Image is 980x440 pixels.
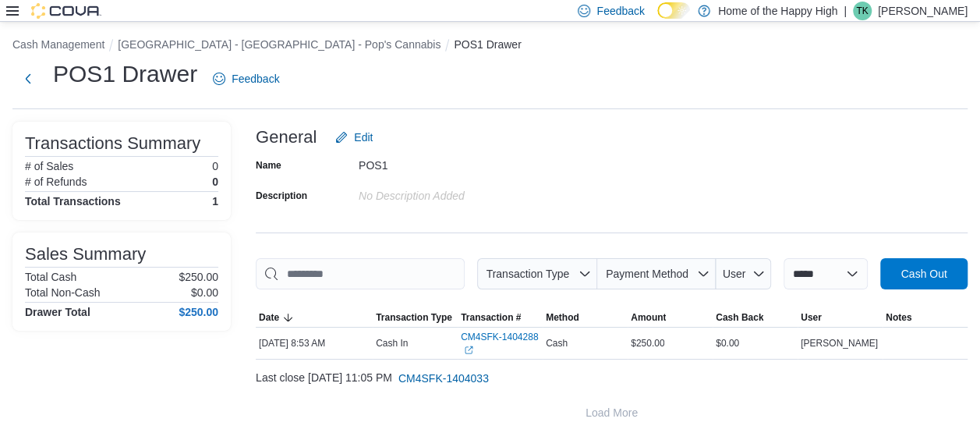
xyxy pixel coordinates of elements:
button: CM4SFK-1404033 [392,363,495,394]
p: Cash In [376,337,408,350]
p: [PERSON_NAME] [878,2,968,20]
div: No Description added [359,183,568,202]
span: Feedback [596,3,644,19]
button: Cash Out [880,258,968,289]
h3: Transactions Summary [25,134,200,153]
span: Edit [354,130,373,145]
span: CM4SFK-1404033 [398,371,489,386]
div: Teri Koole [853,2,872,20]
p: $0.00 [191,286,218,299]
button: Transaction Type [373,308,458,327]
button: POS1 Drawer [454,38,521,51]
button: Amount [628,308,713,327]
button: Transaction Type [477,258,597,289]
img: Cova [31,3,101,19]
h6: # of Sales [25,160,73,172]
label: Description [256,190,307,202]
button: Transaction # [458,308,543,327]
span: Amount [631,311,666,324]
span: Transaction Type [376,311,452,324]
button: Date [256,308,373,327]
span: Method [546,311,579,324]
div: Last close [DATE] 11:05 PM [256,363,968,394]
button: Notes [883,308,968,327]
svg: External link [464,346,473,355]
h6: # of Refunds [25,176,87,188]
span: User [801,311,822,324]
h4: 1 [212,195,218,208]
p: Home of the Happy High [718,2,837,20]
div: $0.00 [713,334,798,353]
p: $250.00 [179,271,218,283]
input: This is a search bar. As you type, the results lower in the page will automatically filter. [256,258,465,289]
button: User [716,258,771,289]
button: Edit [329,122,379,153]
div: [DATE] 8:53 AM [256,334,373,353]
h4: $250.00 [179,306,218,318]
h6: Total Non-Cash [25,286,101,299]
button: Cash Management [12,38,104,51]
button: [GEOGRAPHIC_DATA] - [GEOGRAPHIC_DATA] - Pop's Cannabis [118,38,440,51]
span: User [723,268,746,280]
span: Feedback [232,71,279,87]
span: Notes [886,311,911,324]
span: Cash Out [900,266,946,282]
div: POS1 [359,153,568,172]
span: [PERSON_NAME] [801,337,878,350]
span: TK [856,2,868,20]
button: Method [543,308,628,327]
a: Feedback [207,63,285,94]
h4: Total Transactions [25,195,121,208]
span: Payment Method [606,268,688,280]
span: Cash [546,337,568,350]
h6: Total Cash [25,271,76,283]
h1: POS1 Drawer [53,59,197,90]
h3: General [256,128,317,147]
a: CM4SFK-1404288External link [461,331,540,356]
span: Transaction # [461,311,521,324]
span: Load More [586,405,638,420]
nav: An example of EuiBreadcrumbs [12,37,968,55]
p: 0 [212,176,218,188]
button: Payment Method [597,258,716,289]
span: Cash Back [716,311,763,324]
p: | [844,2,847,20]
h3: Sales Summary [25,245,146,264]
button: Cash Back [713,308,798,327]
label: Name [256,159,281,172]
input: Dark Mode [657,2,690,19]
button: User [798,308,883,327]
button: Next [12,63,44,94]
span: Transaction Type [486,268,569,280]
p: 0 [212,160,218,172]
span: $250.00 [631,337,664,350]
h4: Drawer Total [25,306,90,318]
span: Date [259,311,279,324]
button: Load More [256,397,968,428]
